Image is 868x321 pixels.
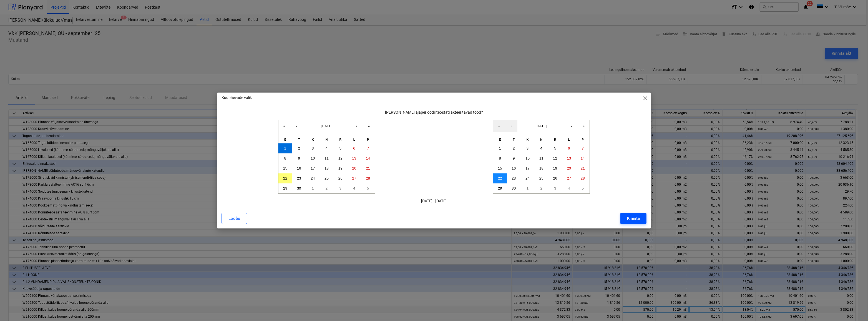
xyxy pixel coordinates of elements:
[507,143,521,153] button: 2. september 2025
[554,186,556,190] abbr: 3. oktoober 2025
[582,138,584,141] abbr: pühapäev
[534,183,548,193] button: 2. oktoober 2025
[284,138,286,141] abbr: esmaspäev
[363,120,375,132] button: »
[324,166,329,170] abbr: 18. september 2025
[297,176,301,180] abbr: 23. september 2025
[298,138,300,141] abbr: teisipäev
[513,138,515,141] abbr: teisipäev
[540,186,542,190] abbr: 2. oktoober 2025
[493,183,507,193] button: 29. september 2025
[498,166,502,170] abbr: 15. september 2025
[306,153,320,163] button: 10. september 2025
[306,143,320,153] button: 3. september 2025
[222,213,247,224] button: Loobu
[366,166,370,170] abbr: 21. september 2025
[352,176,356,180] abbr: 27. september 2025
[534,143,548,153] button: 4. september 2025
[562,143,576,153] button: 6. september 2025
[576,183,590,193] button: 5. oktoober 2025
[367,146,369,150] abbr: 7. september 2025
[548,173,562,183] button: 26. september 2025
[326,186,328,190] abbr: 2. oktoober 2025
[534,163,548,173] button: 18. september 2025
[498,186,502,190] abbr: 29. september 2025
[326,138,328,141] abbr: neljapäev
[292,143,306,153] button: 2. september 2025
[642,95,649,101] span: close
[338,166,343,170] abbr: 19. september 2025
[353,138,355,141] abbr: laupäev
[840,294,868,321] div: Vestlusvidin
[292,153,306,163] button: 9. september 2025
[517,120,565,132] button: [DATE]
[312,138,314,141] abbr: kolmapäev
[366,176,370,180] abbr: 28. september 2025
[352,156,356,160] abbr: 13. september 2025
[521,173,535,183] button: 24. september 2025
[505,120,517,132] button: ‹
[553,156,557,160] abbr: 12. september 2025
[498,176,502,180] abbr: 22. september 2025
[361,143,375,153] button: 7. september 2025
[525,176,530,180] abbr: 24. september 2025
[539,156,544,160] abbr: 11. september 2025
[554,146,556,150] abbr: 5. september 2025
[567,156,571,160] abbr: 13. september 2025
[306,183,320,193] button: 1. oktoober 2025
[278,120,291,132] button: «
[507,163,521,173] button: 16. september 2025
[347,153,361,163] button: 13. september 2025
[525,166,530,170] abbr: 17. september 2025
[347,183,361,193] button: 4. oktoober 2025
[292,183,306,193] button: 30. september 2025
[527,186,529,190] abbr: 1. oktoober 2025
[278,143,292,153] button: 1. september 2025
[339,138,341,141] abbr: reede
[297,186,301,190] abbr: 30. september 2025
[361,163,375,173] button: 21. september 2025
[562,173,576,183] button: 27. september 2025
[298,156,300,160] abbr: 9. september 2025
[527,146,529,150] abbr: 3. september 2025
[582,186,584,190] abbr: 5. oktoober 2025
[291,120,303,132] button: ‹
[298,146,300,150] abbr: 2. september 2025
[627,215,640,222] div: Kinnita
[576,143,590,153] button: 7. september 2025
[353,186,355,190] abbr: 4. oktoober 2025
[493,163,507,173] button: 15. september 2025
[361,183,375,193] button: 5. oktoober 2025
[222,198,647,204] p: [DATE] - [DATE]
[577,120,590,132] button: »
[283,186,287,190] abbr: 29. september 2025
[320,163,334,173] button: 18. september 2025
[278,153,292,163] button: 8. september 2025
[361,153,375,163] button: 14. september 2025
[311,176,315,180] abbr: 24. september 2025
[306,163,320,173] button: 17. september 2025
[292,163,306,173] button: 16. september 2025
[222,95,252,101] p: Kuupäevade valik
[339,146,341,150] abbr: 5. september 2025
[521,153,535,163] button: 10. september 2025
[512,186,516,190] abbr: 30. september 2025
[513,156,515,160] abbr: 9. september 2025
[567,166,571,170] abbr: 20. september 2025
[320,143,334,153] button: 4. september 2025
[320,183,334,193] button: 2. oktoober 2025
[324,156,329,160] abbr: 11. september 2025
[312,146,314,150] abbr: 3. september 2025
[568,138,570,141] abbr: laupäev
[284,156,286,160] abbr: 8. september 2025
[507,183,521,193] button: 30. september 2025
[521,163,535,173] button: 17. september 2025
[568,146,570,150] abbr: 6. september 2025
[352,166,356,170] abbr: 20. september 2025
[576,153,590,163] button: 14. september 2025
[366,156,370,160] abbr: 14. september 2025
[321,124,333,128] span: [DATE]
[512,176,516,180] abbr: 23. september 2025
[351,120,363,132] button: ›
[568,186,570,190] abbr: 4. oktoober 2025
